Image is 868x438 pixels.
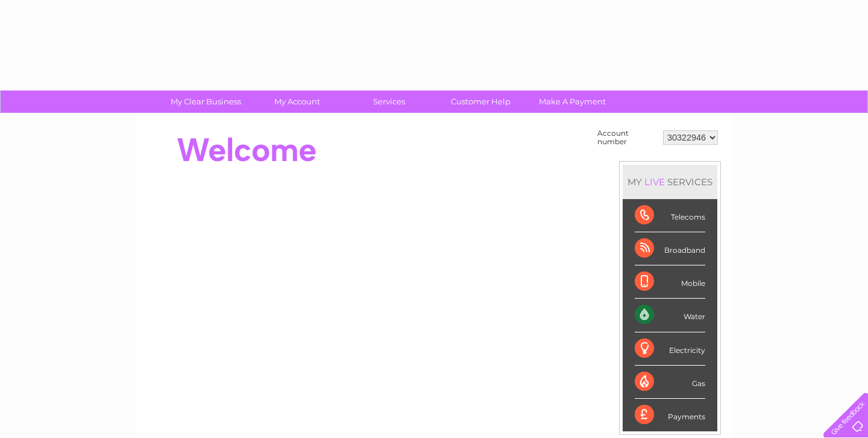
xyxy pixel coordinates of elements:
div: Gas [635,366,705,399]
div: Water [635,299,705,332]
td: Account number [594,126,660,149]
a: Customer Help [431,90,530,113]
div: Electricity [635,332,705,366]
a: Services [339,90,439,113]
div: Telecoms [635,199,705,232]
a: My Account [248,90,347,113]
div: MY SERVICES [623,165,717,199]
div: Mobile [635,265,705,299]
a: Make A Payment [523,90,622,113]
div: LIVE [642,176,667,188]
div: Broadband [635,232,705,265]
a: My Clear Business [156,90,256,113]
div: Payments [635,399,705,431]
